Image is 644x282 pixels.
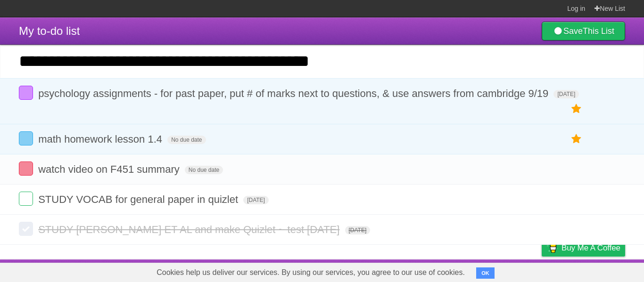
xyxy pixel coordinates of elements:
span: [DATE] [243,196,269,204]
label: Done [19,222,33,236]
label: Done [19,86,33,100]
span: [DATE] [553,90,579,98]
img: Buy me a coffee [546,240,559,256]
span: Cookies help us deliver our services. By using our services, you agree to our use of cookies. [147,263,474,282]
span: STUDY VOCAB for general paper in quizlet [38,193,240,205]
a: Developers [447,262,486,280]
span: No due date [185,166,223,174]
label: Done [19,131,33,145]
label: Star task [568,101,586,117]
a: SaveThis List [542,22,625,40]
a: About [416,262,436,280]
span: My to-do list [19,24,80,37]
a: Suggest a feature [566,262,625,280]
span: math homework lesson 1.4 [38,133,165,145]
span: STUDY [PERSON_NAME] ET AL and make Quizlet ~ test [DATE] [38,224,342,235]
label: Star task [568,131,586,147]
a: Terms [497,262,518,280]
button: OK [476,267,495,279]
span: watch video on F451 summary [38,163,182,175]
span: [DATE] [345,226,371,234]
span: No due date [167,136,206,144]
a: Privacy [529,262,554,280]
a: Buy me a coffee [542,239,625,257]
label: Done [19,161,33,176]
b: This List [583,26,614,36]
span: Buy me a coffee [561,240,620,256]
label: Done [19,192,33,206]
span: psychology assignments - for past paper, put # of marks next to questions, & use answers from cam... [38,88,551,99]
